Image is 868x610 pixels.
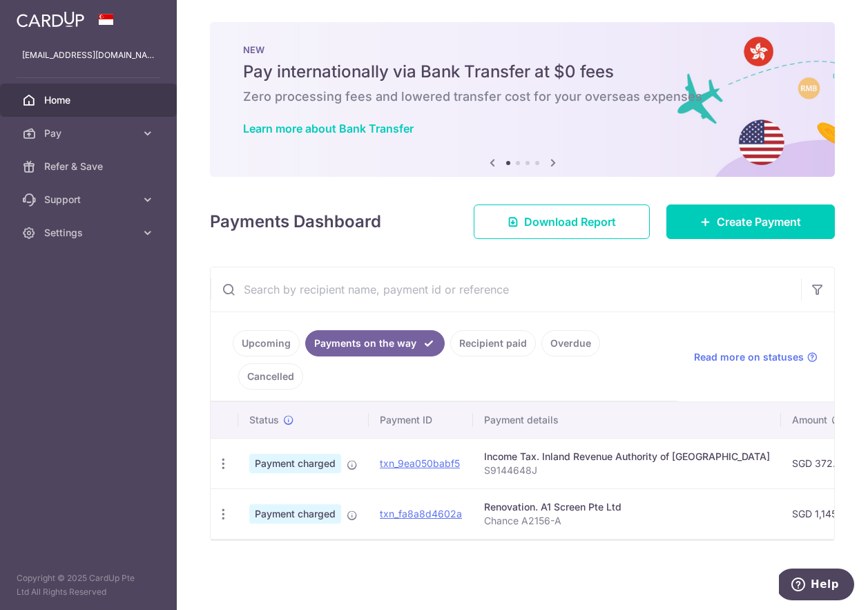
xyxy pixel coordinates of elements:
[473,402,781,438] th: Payment details
[779,569,854,603] iframe: Opens a widget where you can find more information
[211,267,801,312] input: Search by recipient name, payment id or reference
[243,88,802,105] h6: Zero processing fees and lowered transfer cost for your overseas expenses
[238,363,303,390] a: Cancelled
[694,350,804,364] span: Read more on statuses
[380,457,460,469] a: txn_9ea050babf5
[484,514,770,528] p: Chance A2156-A
[44,160,135,173] span: Refer & Save
[44,226,135,240] span: Settings
[249,454,341,473] span: Payment charged
[44,93,135,107] span: Home
[484,464,770,477] p: S9144648J
[17,11,84,28] img: CardUp
[474,204,650,239] a: Download Report
[249,504,341,524] span: Payment charged
[484,500,770,514] div: Renovation. A1 Screen Pte Ltd
[666,204,835,239] a: Create Payment
[44,126,135,140] span: Pay
[781,438,862,488] td: SGD 372.50
[484,450,770,464] div: Income Tax. Inland Revenue Authority of [GEOGRAPHIC_DATA]
[243,44,802,55] p: NEW
[541,330,600,356] a: Overdue
[524,213,616,230] span: Download Report
[210,22,835,177] img: Bank transfer banner
[380,508,462,520] a: txn_fa8a8d4602a
[44,193,135,207] span: Support
[243,61,802,83] h5: Pay internationally via Bank Transfer at $0 fees
[450,330,536,356] a: Recipient paid
[717,213,801,230] span: Create Payment
[792,413,827,427] span: Amount
[249,413,279,427] span: Status
[210,209,381,234] h4: Payments Dashboard
[233,330,300,356] a: Upcoming
[369,402,473,438] th: Payment ID
[22,48,155,62] p: [EMAIL_ADDRESS][DOMAIN_NAME]
[694,350,818,364] a: Read more on statuses
[305,330,445,356] a: Payments on the way
[781,488,862,539] td: SGD 1,145.45
[243,122,414,135] a: Learn more about Bank Transfer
